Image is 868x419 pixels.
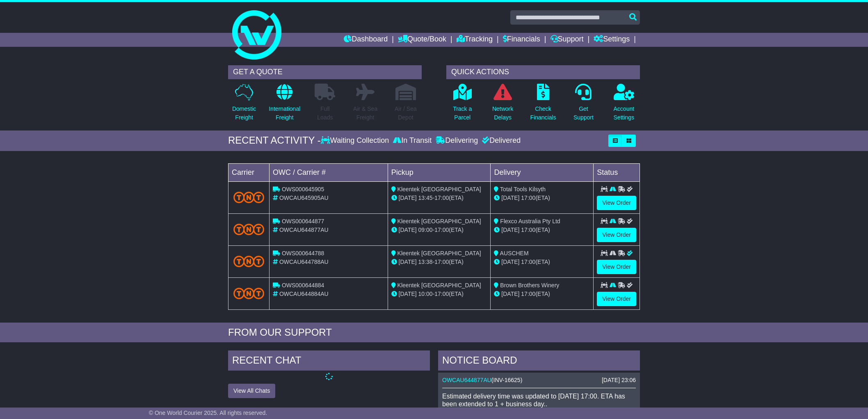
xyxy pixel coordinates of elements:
[573,83,594,126] a: GetSupport
[492,83,514,126] a: NetworkDelays
[501,195,519,201] span: [DATE]
[501,259,519,265] span: [DATE]
[232,83,256,126] a: DomesticFreight
[442,377,636,384] div: ( )
[397,250,481,256] span: Kleentek [GEOGRAPHIC_DATA]
[282,218,324,224] span: OWS000644877
[573,105,594,122] p: Get Support
[321,136,391,145] div: Waiting Collection
[500,218,560,224] span: Flexco Australia Pty Ltd
[399,227,417,233] span: [DATE]
[399,195,417,201] span: [DATE]
[279,227,329,233] span: OWCAU644877AU
[228,384,275,398] button: View All Chats
[501,227,519,233] span: [DATE]
[597,260,636,274] a: View Order
[233,256,264,267] img: TNT_Domestic.png
[397,282,481,288] span: Kleentek [GEOGRAPHIC_DATA]
[232,105,256,122] p: Domestic Freight
[399,291,417,297] span: [DATE]
[398,33,446,47] a: Quote/Book
[391,290,487,298] div: - (ETA)
[500,250,529,256] span: AUSCHEM
[442,392,636,408] div: Estimated delivery time was updated to [DATE] 17:00. ETA has been extended to 1 + business day..
[233,224,264,235] img: TNT_Domestic.png
[399,259,417,265] span: [DATE]
[282,186,324,192] span: OWS000645905
[594,163,640,181] td: Status
[614,105,635,122] p: Account Settings
[494,290,590,298] div: (ETA)
[395,105,417,122] p: Air / Sea Depot
[228,350,430,373] div: RECENT CHAT
[315,105,335,122] p: Full Loads
[452,83,472,126] a: Track aParcel
[597,292,636,306] a: View Order
[494,226,590,234] div: (ETA)
[228,65,422,79] div: GET A QUOTE
[493,377,521,383] span: INV-16625
[397,186,481,192] span: Kleentek [GEOGRAPHIC_DATA]
[501,291,519,297] span: [DATE]
[434,227,449,233] span: 17:00
[446,65,640,79] div: QUICK ACTIONS
[434,136,480,145] div: Delivering
[453,105,472,122] p: Track a Parcel
[521,259,535,265] span: 17:00
[500,186,546,192] span: Total Tools Kilsyth
[418,291,433,297] span: 10:00
[521,227,535,233] span: 17:00
[228,135,321,147] div: RECENT ACTIVITY -
[353,105,377,122] p: Air & Sea Freight
[434,195,449,201] span: 17:00
[597,228,636,242] a: View Order
[550,33,584,47] a: Support
[268,83,301,126] a: InternationalFreight
[391,226,487,234] div: - (ETA)
[480,136,521,145] div: Delivered
[503,33,540,47] a: Financials
[438,350,640,373] div: NOTICE BOARD
[391,194,487,202] div: - (ETA)
[491,163,594,181] td: Delivery
[228,163,270,181] td: Carrier
[494,194,590,202] div: (ETA)
[492,105,513,122] p: Network Delays
[388,163,491,181] td: Pickup
[279,291,329,297] span: OWCAU644884AU
[434,259,449,265] span: 17:00
[397,218,481,224] span: Kleentek [GEOGRAPHIC_DATA]
[602,377,636,384] div: [DATE] 23:06
[613,83,635,126] a: AccountSettings
[391,258,487,266] div: - (ETA)
[418,259,433,265] span: 13:38
[500,282,559,288] span: Brown Brothers Winery
[233,192,264,203] img: TNT_Domestic.png
[457,33,493,47] a: Tracking
[228,327,640,339] div: FROM OUR SUPPORT
[521,195,535,201] span: 17:00
[494,258,590,266] div: (ETA)
[434,291,449,297] span: 17:00
[594,33,630,47] a: Settings
[418,195,433,201] span: 13:45
[282,282,324,288] span: OWS000644884
[597,196,636,210] a: View Order
[344,33,388,47] a: Dashboard
[442,377,491,383] a: OWCAU644877AU
[269,105,300,122] p: International Freight
[279,259,329,265] span: OWCAU644788AU
[279,195,329,201] span: OWCAU645905AU
[530,83,557,126] a: CheckFinancials
[530,105,556,122] p: Check Financials
[270,163,388,181] td: OWC / Carrier #
[149,410,267,416] span: © One World Courier 2025. All rights reserved.
[521,291,535,297] span: 17:00
[233,288,264,299] img: TNT_Domestic.png
[391,136,434,145] div: In Transit
[418,227,433,233] span: 09:00
[282,250,324,256] span: OWS000644788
